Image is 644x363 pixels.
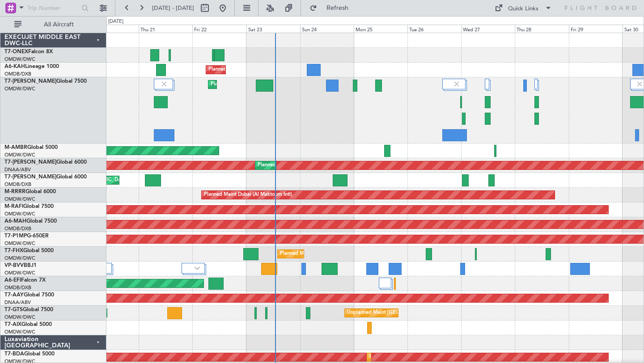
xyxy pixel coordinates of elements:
div: Wed 27 [461,25,515,33]
span: T7-[PERSON_NAME] [4,174,56,180]
a: T7-GTSGlobal 7500 [4,307,53,312]
a: M-AMBRGlobal 5000 [4,145,58,150]
div: Fri 29 [569,25,623,33]
div: Thu 28 [515,25,568,33]
span: T7-BDA [4,351,24,357]
a: T7-AIXGlobal 5000 [4,322,52,327]
a: OMDB/DXB [4,71,31,77]
a: OMDB/DXB [4,284,31,291]
div: Quick Links [508,4,538,13]
div: Sun 24 [300,25,354,33]
a: DNAA/ABV [4,299,31,306]
a: OMDW/DWC [4,329,35,335]
span: M-AMBR [4,145,27,150]
a: T7-P1MPG-650ER [4,233,49,239]
a: A6-KAHLineage 1000 [4,64,59,69]
a: A6-MAHGlobal 7500 [4,219,57,224]
a: OMDW/DWC [4,240,35,247]
span: T7-P1MP [4,233,27,239]
span: A6-KAH [4,64,25,69]
a: M-RRRRGlobal 6000 [4,189,56,194]
div: Tue 26 [407,25,461,33]
a: T7-ONEXFalcon 8X [4,49,53,55]
span: VP-BVV [4,263,24,268]
span: A6-EFI [4,278,21,283]
div: Wed 20 [85,25,139,33]
a: T7-BDAGlobal 5000 [4,351,55,357]
div: Fri 22 [192,25,246,33]
a: T7-[PERSON_NAME]Global 6000 [4,160,87,165]
div: Planned Maint [GEOGRAPHIC_DATA] ([GEOGRAPHIC_DATA]) [280,247,421,261]
a: OMDW/DWC [4,314,35,321]
span: T7-GTS [4,307,23,312]
a: T7-[PERSON_NAME]Global 6000 [4,174,87,180]
a: A6-EFIFalcon 7X [4,278,46,283]
div: Unplanned Maint [GEOGRAPHIC_DATA] (Seletar) [347,306,458,320]
span: T7-[PERSON_NAME] [4,160,56,165]
a: M-RAFIGlobal 7500 [4,204,54,209]
a: T7-AAYGlobal 7500 [4,292,54,298]
a: OMDW/DWC [4,211,35,217]
span: M-RRRR [4,189,25,194]
span: [DATE] - [DATE] [152,4,194,12]
a: OMDW/DWC [4,255,35,262]
img: gray-close.svg [160,80,168,88]
a: VP-BVVBBJ1 [4,263,37,268]
a: T7-[PERSON_NAME]Global 7500 [4,79,87,84]
input: Trip Number [27,1,79,15]
button: All Aircraft [10,17,97,32]
a: OMDW/DWC [4,85,35,92]
a: OMDW/DWC [4,152,35,158]
a: OMDW/DWC [4,270,35,276]
div: Planned Maint Dubai (Al Maktoum Intl) [258,159,346,172]
span: T7-AIX [4,322,21,327]
span: T7-ONEX [4,49,28,55]
div: Mon 25 [354,25,407,33]
span: T7-AAY [4,292,24,298]
span: A6-MAH [4,219,26,224]
span: T7-[PERSON_NAME] [4,79,56,84]
span: T7-FHX [4,248,23,253]
a: OMDW/DWC [4,196,35,203]
a: OMDB/DXB [4,181,31,188]
span: M-RAFI [4,204,23,209]
span: All Aircraft [23,21,94,28]
div: Planned Maint Dubai (Al Maktoum Intl) [204,188,292,202]
div: Thu 21 [139,25,192,33]
img: gray-close.svg [453,80,461,88]
a: T7-FHXGlobal 5000 [4,248,54,253]
div: [DATE] [108,18,123,25]
div: Planned Maint Dubai (Al Maktoum Intl) [211,78,299,91]
img: gray-close.svg [636,80,644,88]
img: arrow-gray.svg [195,266,200,270]
div: Sat 23 [246,25,300,33]
button: Quick Links [490,1,556,15]
div: Planned Maint Dubai (Al Maktoum Intl) [208,63,297,76]
span: Refresh [319,5,356,11]
button: Refresh [305,1,359,15]
a: OMDW/DWC [4,56,35,63]
a: DNAA/ABV [4,166,31,173]
a: OMDB/DXB [4,225,31,232]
